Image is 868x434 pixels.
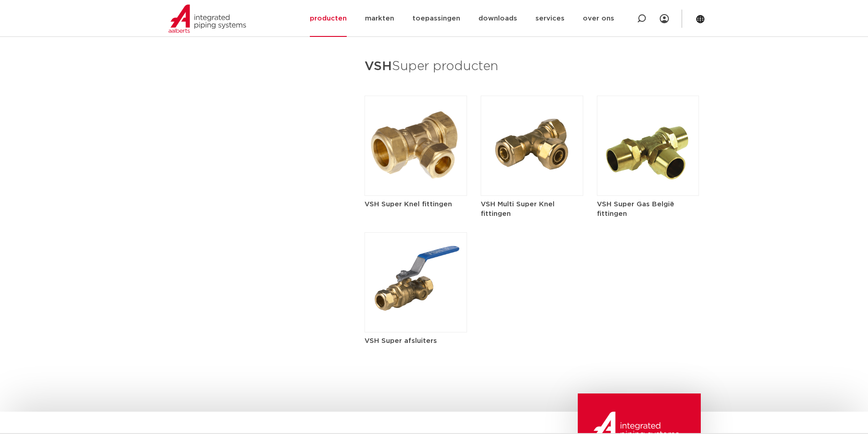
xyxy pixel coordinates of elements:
[365,56,699,77] h3: Super producten
[597,142,699,219] a: VSH Super Gas België fittingen
[481,142,583,219] a: VSH Multi Super Knel fittingen
[365,199,467,209] h5: VSH Super Knel fittingen
[365,279,467,346] a: VSH Super afsluiters
[481,199,583,219] h5: VSH Multi Super Knel fittingen
[597,199,699,219] h5: VSH Super Gas België fittingen
[365,142,467,209] a: VSH Super Knel fittingen
[365,336,467,346] h5: VSH Super afsluiters
[365,60,392,73] strong: VSH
